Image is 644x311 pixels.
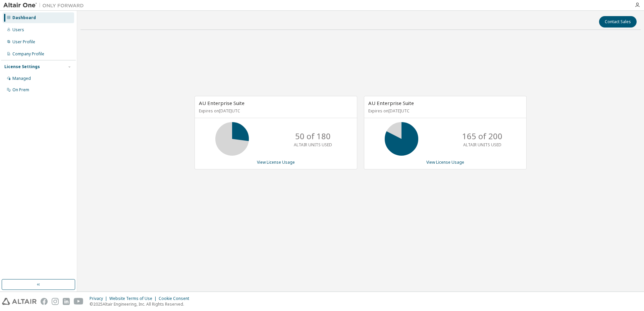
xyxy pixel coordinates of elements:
[12,87,29,93] div: On Prem
[74,298,84,305] img: youtube.svg
[294,142,332,148] p: ALTAIR UNITS USED
[368,108,521,114] p: Expires on [DATE] UTC
[3,2,87,9] img: Altair One
[257,159,295,165] a: View License Usage
[41,298,48,305] img: facebook.svg
[52,298,59,305] img: instagram.svg
[63,298,70,305] img: linkedin.svg
[4,64,40,69] div: License Settings
[12,15,36,20] div: Dashboard
[426,159,464,165] a: View License Usage
[295,131,331,142] p: 50 of 180
[199,108,351,114] p: Expires on [DATE] UTC
[2,298,37,305] img: altair_logo.svg
[199,100,245,106] span: AU Enterprise Suite
[12,76,31,81] div: Managed
[599,16,637,28] button: Contact Sales
[90,301,193,307] p: © 2025 Altair Engineering, Inc. All Rights Reserved.
[12,39,35,45] div: User Profile
[159,296,193,301] div: Cookie Consent
[90,296,109,301] div: Privacy
[12,51,44,57] div: Company Profile
[462,131,502,142] p: 165 of 200
[463,142,501,148] p: ALTAIR UNITS USED
[109,296,159,301] div: Website Terms of Use
[368,100,414,106] span: AU Enterprise Suite
[12,27,24,33] div: Users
